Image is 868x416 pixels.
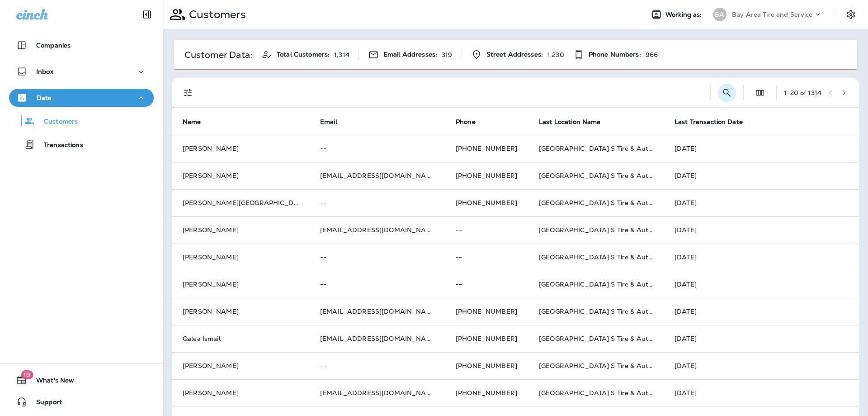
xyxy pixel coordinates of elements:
span: Last Location Name [539,118,613,126]
p: 966 [646,51,658,58]
span: [GEOGRAPHIC_DATA] S Tire & Auto Service [539,253,676,261]
span: Email [320,118,349,126]
p: -- [456,281,517,288]
p: Customers [35,118,78,126]
button: Filters [179,84,197,102]
button: Edit Fields [751,84,769,102]
button: Settings [843,6,859,23]
td: [PERSON_NAME][GEOGRAPHIC_DATA] [172,189,309,216]
td: [PERSON_NAME] [172,135,309,162]
span: Last Location Name [539,118,601,126]
span: Email [320,118,337,126]
span: Name [183,118,213,126]
td: [DATE] [664,162,859,189]
td: [PHONE_NUMBER] [445,135,528,162]
td: [PHONE_NUMBER] [445,325,528,352]
span: [GEOGRAPHIC_DATA] S Tire & Auto Service [539,362,676,370]
span: [GEOGRAPHIC_DATA] S Tire & Auto Service [539,226,676,234]
td: [DATE] [664,325,859,352]
p: Companies [36,42,71,49]
span: Phone Numbers: [589,51,641,58]
p: -- [320,199,434,206]
td: [DATE] [664,189,859,216]
span: Working as: [665,11,704,19]
button: Collapse Sidebar [134,5,160,24]
span: [GEOGRAPHIC_DATA] S Tire & Auto Service [539,172,676,180]
td: Qalea Ismail [172,325,309,352]
td: [PHONE_NUMBER] [445,352,528,379]
span: [GEOGRAPHIC_DATA] S Tire & Auto Service [539,335,676,343]
td: [PERSON_NAME] [172,216,309,244]
p: Data [37,94,52,101]
button: Transactions [9,135,154,154]
p: -- [320,281,434,288]
button: Search Customers [718,84,736,102]
td: [DATE] [664,352,859,379]
p: 1,230 [547,51,564,58]
td: [EMAIL_ADDRESS][DOMAIN_NAME] [309,162,445,189]
button: Inbox [9,62,154,81]
button: Data [9,89,154,107]
p: Customer Data: [184,51,252,58]
td: [DATE] [664,135,859,162]
div: BA [713,8,726,21]
td: [PERSON_NAME] [172,162,309,189]
td: [PHONE_NUMBER] [445,189,528,216]
span: Phone [456,118,476,126]
span: Name [183,118,201,126]
td: [PERSON_NAME] [172,244,309,271]
td: [PERSON_NAME] [172,352,309,379]
td: [PHONE_NUMBER] [445,162,528,189]
button: Customers [9,111,154,130]
td: [DATE] [664,271,859,298]
p: Transactions [35,141,83,150]
span: Street Addresses: [486,51,543,58]
p: -- [320,253,434,261]
span: [GEOGRAPHIC_DATA] S Tire & Auto Service [539,280,676,288]
td: [EMAIL_ADDRESS][DOMAIN_NAME] [309,298,445,325]
button: Companies [9,36,154,54]
td: [DATE] [664,298,859,325]
span: Email Addresses: [383,51,437,58]
button: 19What's New [9,371,154,389]
td: [EMAIL_ADDRESS][DOMAIN_NAME] [309,325,445,352]
span: Total Customers: [277,51,330,58]
p: 1,314 [334,51,349,58]
p: Inbox [36,68,53,75]
p: Customers [185,8,246,21]
span: Last Transaction Date [675,118,743,126]
p: -- [456,226,517,234]
p: -- [320,362,434,369]
td: [PERSON_NAME] [172,379,309,406]
div: 1 - 20 of 1314 [784,89,821,96]
span: Phone [456,118,487,126]
button: Support [9,393,154,411]
p: Bay Area Tire and Service [732,11,813,18]
td: [DATE] [664,379,859,406]
span: Last Transaction Date [675,118,755,126]
p: -- [456,253,517,261]
span: Support [27,398,62,409]
td: [DATE] [664,244,859,271]
td: [EMAIL_ADDRESS][DOMAIN_NAME] [309,216,445,244]
span: [GEOGRAPHIC_DATA] S Tire & Auto Service [539,307,676,316]
span: [GEOGRAPHIC_DATA] S Tire & Auto Service [539,389,676,397]
td: [PHONE_NUMBER] [445,379,528,406]
td: [PHONE_NUMBER] [445,298,528,325]
span: [GEOGRAPHIC_DATA] S Tire & Auto Service [539,199,676,207]
td: [EMAIL_ADDRESS][DOMAIN_NAME] [309,379,445,406]
p: 319 [442,51,452,58]
span: [GEOGRAPHIC_DATA] S Tire & Auto Service [539,144,676,153]
span: 19 [21,370,33,379]
td: [DATE] [664,216,859,244]
td: [PERSON_NAME] [172,298,309,325]
span: What's New [27,377,74,387]
td: [PERSON_NAME] [172,271,309,298]
p: -- [320,145,434,152]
